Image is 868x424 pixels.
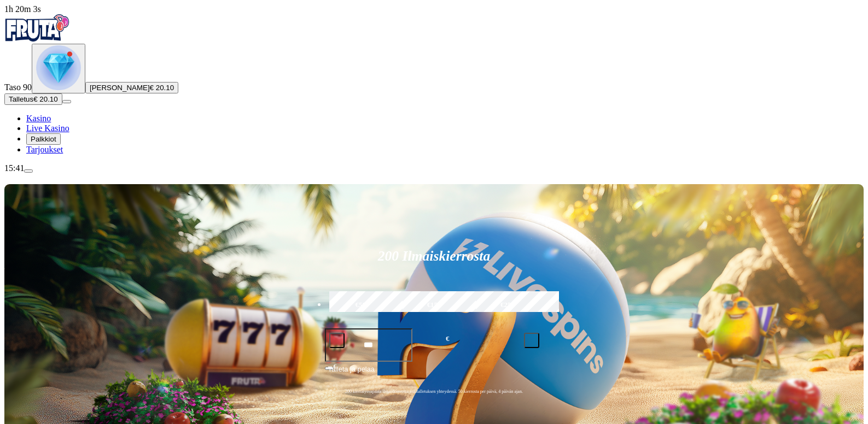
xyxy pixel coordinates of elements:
[334,363,337,369] span: €
[400,290,468,321] label: €150
[4,83,32,92] span: Taso 90
[446,334,449,344] span: €
[4,93,62,105] button: Talletusplus icon€ 20.10
[9,95,33,103] span: Talletus
[24,169,33,173] button: menu
[26,114,51,123] a: Kasino
[4,14,70,42] img: Fruta
[62,100,71,103] button: menu
[26,133,61,145] button: Palkkiot
[90,84,150,92] span: [PERSON_NAME]
[4,114,864,155] nav: Main menu
[327,290,395,321] label: €50
[26,145,63,154] a: Tarjoukset
[4,4,41,14] span: user session time
[32,44,85,93] button: level unlocked
[26,123,69,133] a: Live Kasino
[85,82,178,93] button: [PERSON_NAME]€ 20.10
[329,333,345,348] button: minus icon
[4,163,24,173] span: 15:41
[33,95,57,103] span: € 20.10
[4,34,70,43] a: Fruta
[150,84,174,92] span: € 20.10
[328,364,375,384] span: Talleta ja pelaa
[4,14,864,155] nav: Primary
[31,135,56,143] span: Palkkiot
[325,363,544,384] button: Talleta ja pelaa
[473,290,541,321] label: €250
[524,333,539,348] button: plus icon
[36,45,81,90] img: level unlocked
